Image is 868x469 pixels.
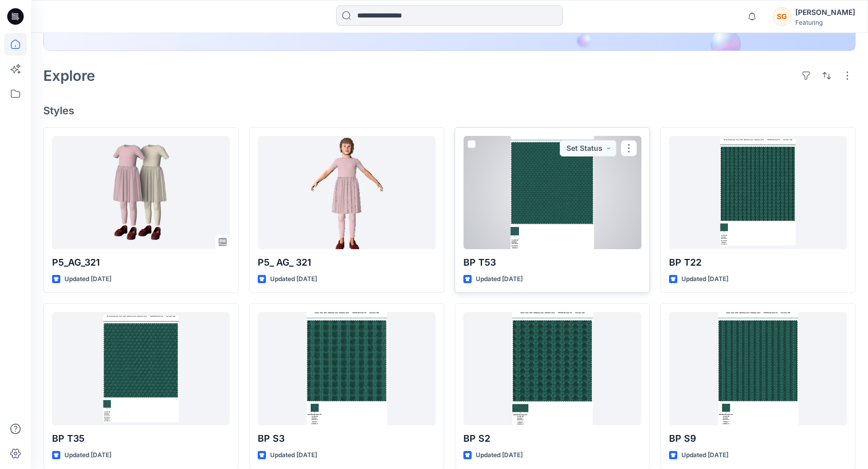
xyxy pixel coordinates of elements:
[669,312,847,425] a: BP S9
[476,274,523,285] p: Updated [DATE]
[270,450,317,461] p: Updated [DATE]
[64,450,111,461] p: Updated [DATE]
[64,274,111,285] p: Updated [DATE]
[463,431,641,446] p: BP S2
[258,312,436,425] a: BP S3
[270,274,317,285] p: Updated [DATE]
[795,19,855,26] div: Featuring
[669,431,847,446] p: BP S9
[52,136,230,249] a: P5_AG_321
[258,136,436,249] a: P5_ AG_ 321
[773,7,791,26] div: SG
[463,255,641,270] p: BP T53
[795,6,855,19] div: [PERSON_NAME]
[52,312,230,425] a: BP T35
[258,431,436,446] p: BP S3
[43,67,95,84] h2: Explore
[669,136,847,249] a: BP T22
[669,255,847,270] p: BP T22
[43,105,856,117] h4: Styles
[463,312,641,425] a: BP S2
[52,255,230,270] p: P5_AG_321
[476,450,523,461] p: Updated [DATE]
[681,274,728,285] p: Updated [DATE]
[52,431,230,446] p: BP T35
[463,136,641,249] a: BP T53
[681,450,728,461] p: Updated [DATE]
[258,255,436,270] p: P5_ AG_ 321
